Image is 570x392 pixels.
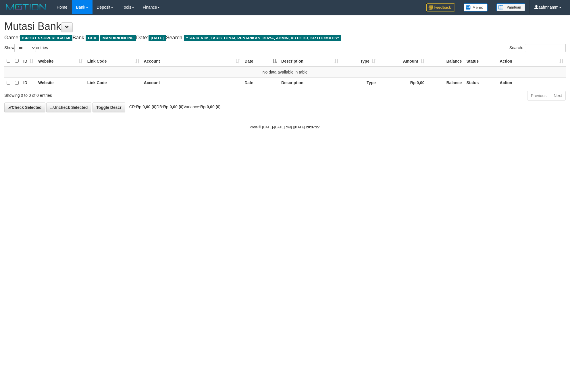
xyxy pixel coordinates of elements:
[36,55,85,67] th: Website: activate to sort column ascending
[21,77,36,88] th: ID
[242,77,279,88] th: Date
[4,3,48,11] img: MOTION_logo.png
[294,125,320,129] strong: [DATE] 20:37:27
[86,35,99,41] span: BCA
[279,77,341,88] th: Description
[4,103,45,112] a: Check Selected
[427,55,464,67] th: Balance
[341,55,378,67] th: Type: activate to sort column ascending
[85,77,142,88] th: Link Code
[100,35,136,41] span: MANDIRIONLINE
[163,105,184,109] strong: Rp 0,00 (0)
[497,55,566,67] th: Action: activate to sort column ascending
[93,103,125,112] a: Toggle Descr
[200,105,221,109] strong: Rp 0,00 (0)
[427,77,464,88] th: Balance
[242,55,279,67] th: Date: activate to sort column descending
[250,125,320,129] small: code © [DATE]-[DATE] dwg |
[142,77,242,88] th: Account
[497,77,566,88] th: Action
[184,35,342,41] span: "TARIK ATM, TARIK TUNAI, PENARIKAN, BIAYA, ADMIN, AUTO DB, KR OTOMATIS"
[142,55,242,67] th: Account: activate to sort column ascending
[341,77,378,88] th: Type
[509,44,566,52] label: Search:
[20,35,72,41] span: ISPORT > SUPERLIGA168
[496,3,525,11] img: panduan.png
[149,35,166,41] span: [DATE]
[126,105,221,109] span: CR: DB: Variance:
[85,55,142,67] th: Link Code: activate to sort column ascending
[550,91,566,101] a: Next
[21,55,36,67] th: ID: activate to sort column ascending
[378,77,427,88] th: Rp 0,00
[279,55,341,67] th: Description: activate to sort column ascending
[464,55,497,67] th: Status
[4,44,48,52] label: Show entries
[464,3,488,11] img: Button%20Memo.svg
[36,77,85,88] th: Website
[426,3,455,11] img: Feedback.jpg
[4,21,566,32] h1: Mutasi Bank
[527,91,550,101] a: Previous
[4,90,233,98] div: Showing 0 to 0 of 0 entries
[525,44,566,52] input: Search:
[14,44,36,52] select: Showentries
[4,67,566,78] td: No data available in table
[464,77,497,88] th: Status
[136,105,157,109] strong: Rp 0,00 (0)
[4,35,566,41] h4: Game: Bank: Date: Search:
[46,103,91,112] a: Uncheck Selected
[378,55,427,67] th: Amount: activate to sort column ascending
